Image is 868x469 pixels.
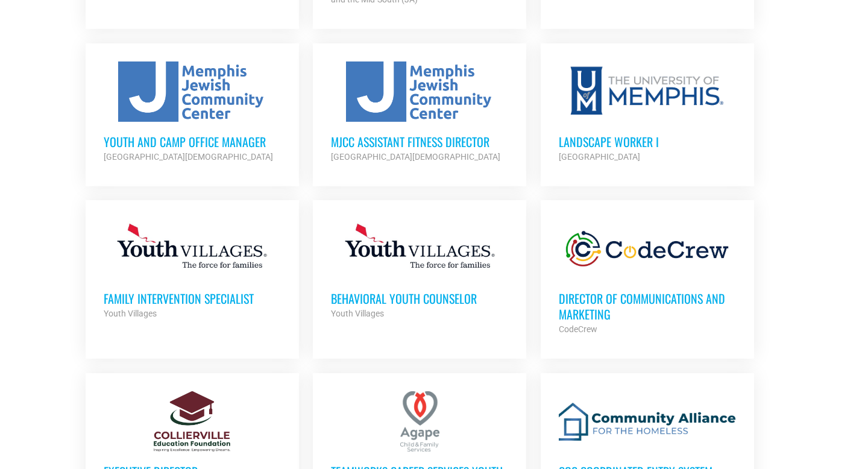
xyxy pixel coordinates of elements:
[541,43,754,182] a: Landscape Worker I [GEOGRAPHIC_DATA]
[104,152,273,162] strong: [GEOGRAPHIC_DATA][DEMOGRAPHIC_DATA]
[104,291,281,306] h3: Family Intervention Specialist
[104,309,157,318] strong: Youth Villages
[313,43,526,182] a: MJCC Assistant Fitness Director [GEOGRAPHIC_DATA][DEMOGRAPHIC_DATA]
[86,43,299,182] a: Youth and Camp Office Manager [GEOGRAPHIC_DATA][DEMOGRAPHIC_DATA]
[331,152,500,162] strong: [GEOGRAPHIC_DATA][DEMOGRAPHIC_DATA]
[559,134,736,150] h3: Landscape Worker I
[104,134,281,150] h3: Youth and Camp Office Manager
[331,309,384,318] strong: Youth Villages
[559,291,736,322] h3: Director of Communications and Marketing
[541,200,754,354] a: Director of Communications and Marketing CodeCrew
[559,324,597,334] strong: CodeCrew
[86,200,299,339] a: Family Intervention Specialist Youth Villages
[313,200,526,339] a: Behavioral Youth Counselor Youth Villages
[559,152,640,162] strong: [GEOGRAPHIC_DATA]
[331,134,508,150] h3: MJCC Assistant Fitness Director
[331,291,508,306] h3: Behavioral Youth Counselor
